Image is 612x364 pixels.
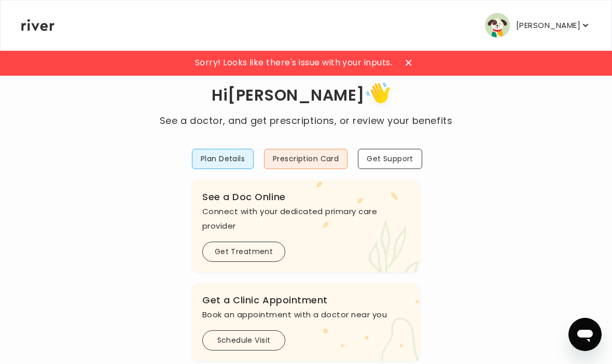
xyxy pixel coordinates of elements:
[202,330,285,351] button: Schedule Visit
[202,307,410,322] p: Book an appointment with a doctor near you
[358,149,422,169] button: Get Support
[202,204,410,233] p: Connect with your dedicated primary care provider
[160,79,452,114] h1: Hi [PERSON_NAME]
[516,18,580,33] p: [PERSON_NAME]
[568,318,602,351] iframe: Button to launch messaging window
[192,149,254,169] button: Plan Details
[202,293,410,307] h3: Get a Clinic Appointment
[264,149,347,169] button: Prescription Card
[202,190,410,204] h3: See a Doc Online
[202,242,285,262] button: Get Treatment
[160,114,452,128] p: See a doctor, and get prescriptions, or review your benefits
[485,13,591,38] button: user avatar[PERSON_NAME]
[485,13,510,38] img: user avatar
[195,55,393,70] span: Sorry! Looks like there's issue with your inputs.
